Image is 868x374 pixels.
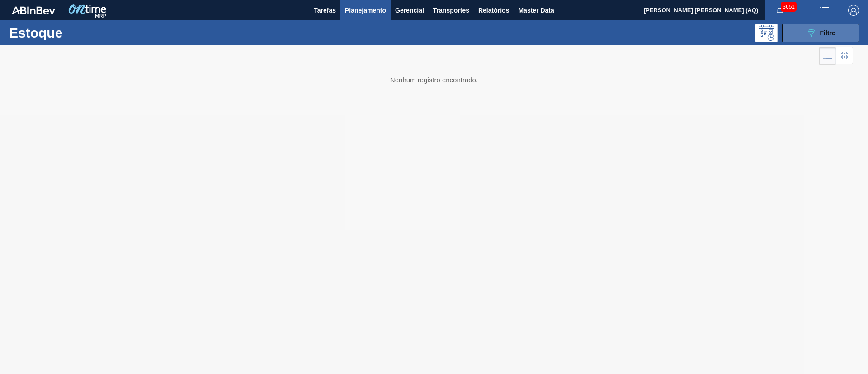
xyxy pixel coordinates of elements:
img: Logout [848,5,859,16]
span: Planejamento [345,5,386,16]
span: 3651 [781,2,797,12]
button: Filtro [782,24,859,42]
span: Relatórios [478,5,509,16]
h1: Estoque [9,28,144,38]
img: userActions [819,5,830,16]
button: Notificações [765,4,794,17]
span: Gerencial [395,5,424,16]
img: TNhmsLtSVTkK8tSr43FrP2fwEKptu5GPRR3wAAAABJRU5ErkJggg== [12,6,55,14]
span: Master Data [518,5,554,16]
span: Filtro [820,29,836,37]
div: Pogramando: nenhum usuário selecionado [755,24,778,42]
span: Transportes [433,5,469,16]
span: Tarefas [314,5,336,16]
